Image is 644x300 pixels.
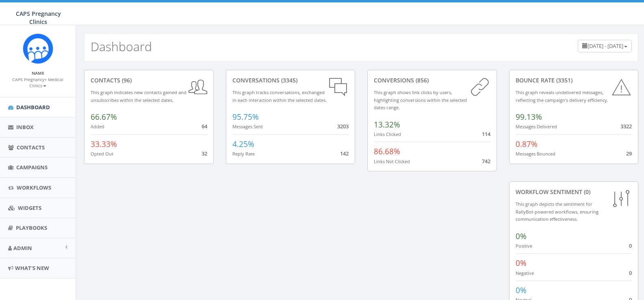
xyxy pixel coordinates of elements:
span: 3203 [337,123,349,130]
small: Messages Sent [232,123,263,129]
small: Links Clicked [374,131,401,137]
span: What's New [15,264,49,272]
span: CAPS Pregnancy Clinics [16,10,61,26]
span: (856) [414,76,429,84]
small: This graph shows link clicks by users, highlighting conversions within the selected dates range. [374,89,467,110]
span: 0.87% [516,139,538,149]
span: 3322 [620,123,632,130]
span: 99.13% [516,112,542,122]
span: Campaigns [16,164,48,171]
small: Messages Bounced [516,151,555,157]
small: This graph indicates new contacts gained and unsubscribes within the selected dates. [91,89,186,103]
span: (96) [120,76,132,84]
span: Widgets [18,204,41,212]
small: Added [91,123,104,129]
span: 13.32% [374,119,400,130]
small: Positive [516,243,532,249]
span: Workflows [17,184,51,191]
img: Rally_Corp_Icon_1.png [23,33,53,64]
small: Reply Rate [232,151,255,157]
span: 0 [629,269,632,276]
span: 0% [516,258,527,268]
span: 95.75% [232,112,259,122]
span: [DATE] - [DATE] [588,42,623,50]
span: Playbooks [16,224,47,231]
span: Inbox [16,123,34,131]
span: 114 [482,130,490,138]
span: 142 [340,150,349,157]
span: 0% [516,285,527,296]
span: 742 [482,158,490,165]
div: Bounce Rate [516,76,632,84]
span: 29 [626,150,632,157]
span: 33.33% [91,139,117,149]
small: This graph reveals undelivered messages, reflecting the campaign's delivery efficiency. [516,89,608,103]
span: 64 [202,123,207,130]
div: contacts [91,76,207,84]
span: Admin [13,244,32,252]
span: (3345) [280,76,297,84]
span: Dashboard [16,104,50,111]
small: Messages Delivered [516,123,557,129]
span: (3351) [555,76,572,84]
span: 66.67% [91,112,117,122]
div: conversations [232,76,349,84]
span: 0% [516,231,527,242]
span: 32 [202,150,207,157]
small: This graph tracks conversations, exchanged in each interaction within the selected dates. [232,89,327,103]
span: (0) [582,188,590,196]
span: 86.68% [374,146,400,157]
small: CAPS Pregnancy+ Medical Clinics [12,77,63,89]
span: Contacts [17,144,45,151]
small: Opted Out [91,151,113,157]
a: CAPS Pregnancy+ Medical Clinics [12,76,63,89]
small: Name [32,70,44,76]
small: Links Not Clicked [374,158,410,164]
h2: Dashboard [91,40,152,53]
span: 0 [629,242,632,249]
div: Workflow Sentiment [516,188,632,196]
div: conversions [374,76,490,84]
small: This graph depicts the sentiment for RallyBot-powered workflows, ensuring communication effective... [516,201,598,222]
small: Negative [516,270,534,276]
span: 4.25% [232,139,254,149]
